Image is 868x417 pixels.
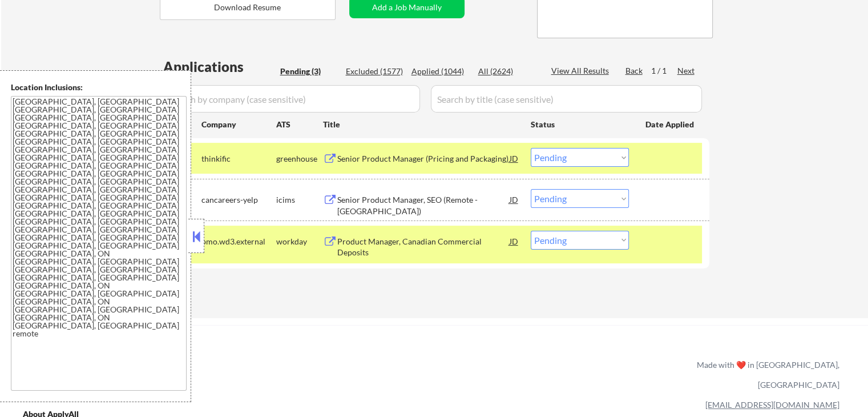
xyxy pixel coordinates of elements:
[692,355,839,395] div: Made with ❤️ in [GEOGRAPHIC_DATA], [GEOGRAPHIC_DATA]
[280,66,337,77] div: Pending (3)
[201,194,276,206] div: cancareers-yelp
[346,66,403,77] div: Excluded (1577)
[276,236,323,247] div: workday
[201,153,276,165] div: thinkific
[508,189,520,210] div: JD
[651,65,677,77] div: 1 / 1
[337,194,510,216] div: Senior Product Manager, SEO (Remote - [GEOGRAPHIC_DATA])
[163,60,276,74] div: Applications
[508,231,520,251] div: JD
[163,85,420,113] input: Search by company (case sensitive)
[411,66,469,77] div: Applied (1044)
[276,194,323,206] div: icims
[431,85,702,113] input: Search by title (case sensitive)
[705,400,839,410] a: [EMAIL_ADDRESS][DOMAIN_NAME]
[337,153,510,165] div: Senior Product Manager (Pricing and Packaging)
[677,65,696,77] div: Next
[276,119,323,130] div: ATS
[531,114,629,134] div: Status
[323,119,520,130] div: Title
[551,65,612,77] div: View All Results
[645,119,696,130] div: Date Applied
[11,82,187,93] div: Location Inclusions:
[508,148,520,169] div: JD
[276,153,323,165] div: greenhouse
[625,65,644,77] div: Back
[201,119,276,130] div: Company
[23,371,458,383] a: Refer & earn free applications 👯‍♀️
[337,236,510,258] div: Product Manager, Canadian Commercial Deposits
[201,236,276,247] div: bmo.wd3.external
[478,66,535,77] div: All (2624)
